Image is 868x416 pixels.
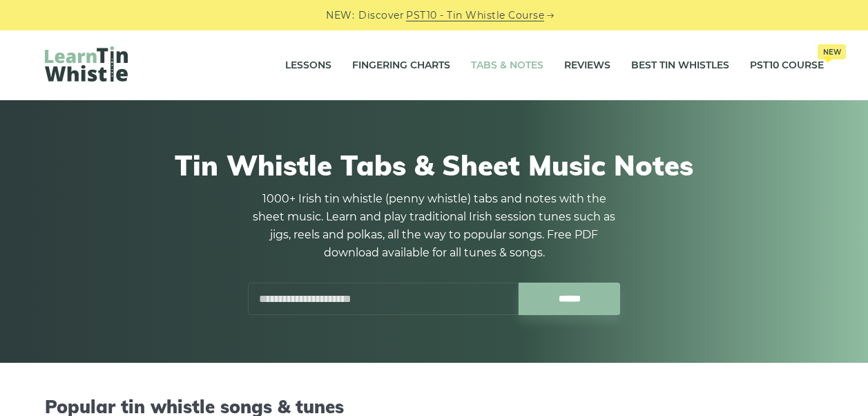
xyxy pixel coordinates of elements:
[352,48,450,83] a: Fingering Charts
[248,190,621,262] p: 1000+ Irish tin whistle (penny whistle) tabs and notes with the sheet music. Learn and play tradi...
[750,48,824,83] a: PST10 CourseNew
[471,48,543,83] a: Tabs & Notes
[285,48,331,83] a: Lessons
[818,44,846,59] span: New
[45,46,128,82] img: LearnTinWhistle.com
[45,149,824,182] h1: Tin Whistle Tabs & Sheet Music Notes
[564,48,610,83] a: Reviews
[631,48,729,83] a: Best Tin Whistles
